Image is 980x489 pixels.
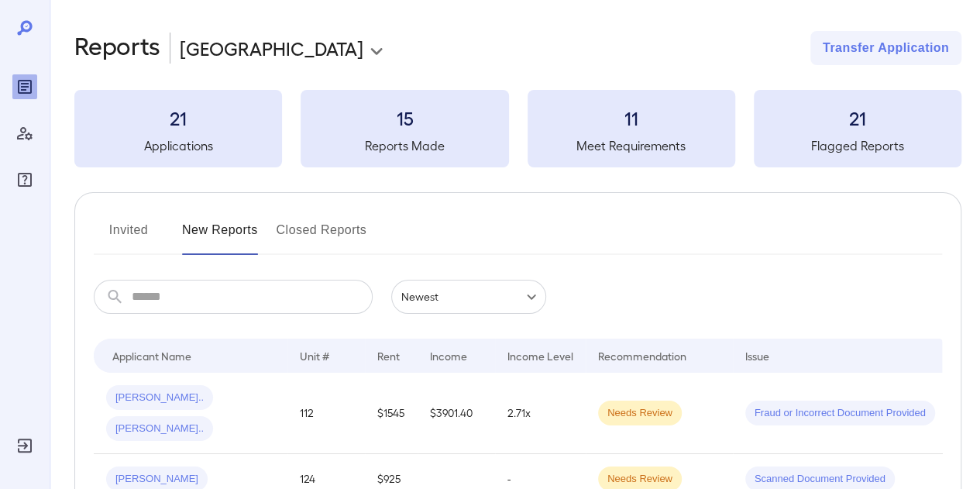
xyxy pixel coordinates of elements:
[12,74,37,99] div: Reports
[528,136,735,155] h5: Meet Requirements
[300,346,329,365] div: Unit #
[745,346,770,365] div: Issue
[301,105,508,130] h3: 15
[74,105,282,130] h3: 21
[106,391,213,405] span: [PERSON_NAME]..
[365,373,418,454] td: $1545
[12,121,37,146] div: Manage Users
[74,136,282,155] h5: Applications
[106,472,208,487] span: [PERSON_NAME]
[754,105,961,130] h3: 21
[598,346,686,365] div: Recommendation
[745,406,935,421] span: Fraud or Incorrect Document Provided
[12,433,37,458] div: Log Out
[112,346,191,365] div: Applicant Name
[94,218,163,255] button: Invited
[277,218,367,255] button: Closed Reports
[12,167,37,192] div: FAQ
[507,346,573,365] div: Income Level
[182,218,258,255] button: New Reports
[418,373,495,454] td: $3901.40
[106,422,213,436] span: [PERSON_NAME]..
[598,406,682,421] span: Needs Review
[301,136,508,155] h5: Reports Made
[528,105,735,130] h3: 11
[74,90,961,167] summary: 21Applications15Reports Made11Meet Requirements21Flagged Reports
[430,346,467,365] div: Income
[598,472,682,487] span: Needs Review
[180,36,363,60] p: [GEOGRAPHIC_DATA]
[377,346,402,365] div: Rent
[810,31,961,65] button: Transfer Application
[391,280,546,314] div: Newest
[287,373,365,454] td: 112
[754,136,961,155] h5: Flagged Reports
[745,472,895,487] span: Scanned Document Provided
[495,373,586,454] td: 2.71x
[74,31,160,65] h2: Reports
